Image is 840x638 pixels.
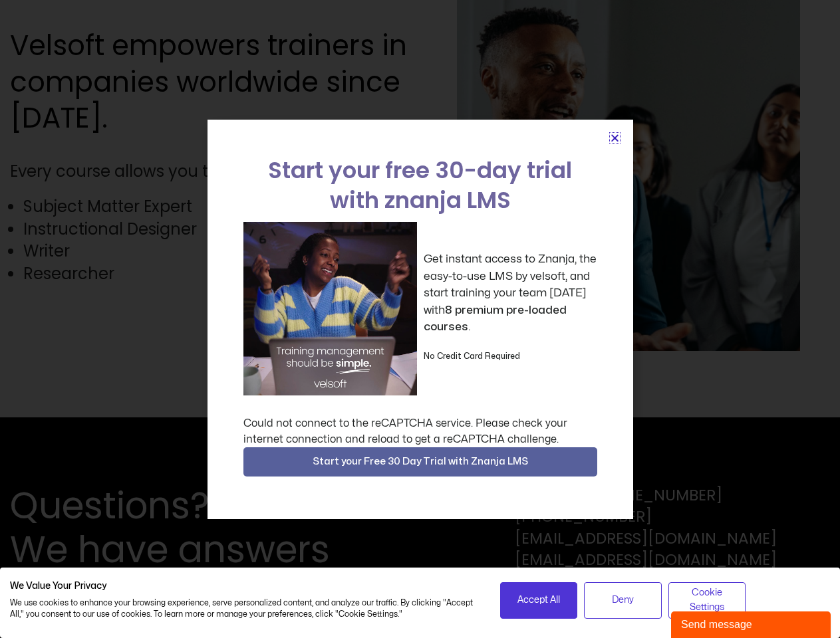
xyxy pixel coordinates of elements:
a: Close [610,133,620,143]
img: a woman sitting at her laptop dancing [243,222,417,395]
span: Deny [612,593,634,607]
p: We use cookies to enhance your browsing experience, serve personalized content, and analyze our t... [10,597,480,620]
button: Deny all cookies [584,582,662,619]
button: Accept all cookies [500,582,578,619]
button: Adjust cookie preferences [668,582,746,619]
div: Could not connect to the reCAPTCHA service. Please check your internet connection and reload to g... [243,415,597,447]
h2: We Value Your Privacy [10,580,480,592]
span: Cookie Settings [677,585,738,615]
h2: Start your free 30-day trial with znanja LMS [243,156,597,215]
p: Get instant access to Znanja, the easy-to-use LMS by velsoft, and start training your team [DATE]... [424,251,597,336]
span: Start your Free 30 Day Trial with Znanja LMS [313,454,528,470]
strong: 8 premium pre-loaded courses [424,304,567,333]
strong: No Credit Card Required [424,352,520,360]
span: Accept All [517,593,560,607]
iframe: chat widget [671,609,833,638]
button: Start your Free 30 Day Trial with Znanja LMS [243,447,597,477]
